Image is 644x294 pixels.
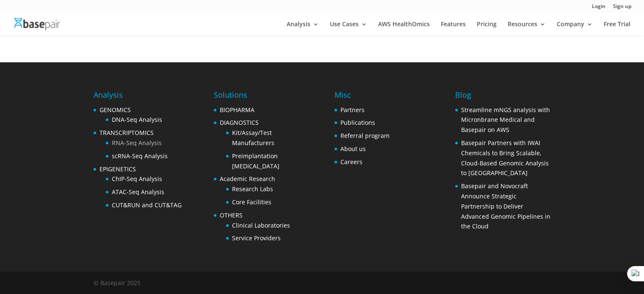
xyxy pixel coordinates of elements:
a: Basepair Partners with IWAI Chemicals to Bring Scalable, Cloud-Based Genomic Analysis to [GEOGRAP... [461,139,549,177]
a: Preimplantation [MEDICAL_DATA] [232,152,279,170]
a: TRANSCRIPTOMICS [100,129,154,137]
a: Free Trial [604,21,630,36]
a: Academic Research [220,175,275,183]
a: GENOMICS [100,106,131,114]
a: DNA-Seq Analysis [112,115,162,124]
a: BIOPHARMA [220,106,254,114]
a: Basepair and Novocraft Announce Strategic Partnership to Deliver Advanced Genomic Pipelines in th... [461,182,550,230]
a: Careers [340,158,362,166]
a: Service Providers [232,234,281,242]
a: About us [340,145,366,153]
h4: Analysis [94,89,182,104]
a: DIAGNOSTICS [220,118,259,126]
a: Resources [508,21,546,36]
a: ATAC-Seq Analysis [112,188,164,196]
div: © Basepair 2025 [94,278,141,292]
a: Sign up [613,4,631,13]
a: Analysis [287,21,319,36]
a: Referral program [340,132,390,140]
h4: Misc [334,89,390,104]
a: scRNA-Seq Analysis [112,152,168,160]
img: Basepair [14,18,60,30]
h4: Blog [455,89,550,104]
a: CUT&RUN and CUT&TAG [112,201,182,209]
a: Research Labs [232,185,273,193]
a: Clinical Laboratories [232,221,290,229]
a: Features [441,21,466,36]
a: Partners [340,106,365,114]
h4: Solutions [214,89,309,104]
a: RNA-Seq Analysis [112,139,162,147]
a: Streamline mNGS analysis with Micronbrane Medical and Basepair on AWS [461,106,550,134]
iframe: Drift Widget Chat Controller [482,234,634,284]
a: Publications [340,118,375,126]
a: Pricing [477,21,497,36]
a: OTHERS [220,211,243,219]
a: Core Facilities [232,198,271,206]
a: Company [557,21,593,36]
a: AWS HealthOmics [378,21,430,36]
a: Login [592,4,605,13]
a: ChIP-Seq Analysis [112,175,162,183]
a: Use Cases [330,21,367,36]
a: EPIGENETICS [100,165,136,173]
a: Kit/Assay/Test Manufacturers [232,129,274,147]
